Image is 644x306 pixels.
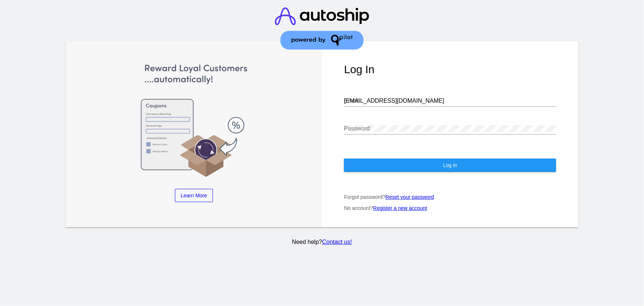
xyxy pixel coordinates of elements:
span: Learn More [181,193,207,198]
p: Need help? [64,239,580,245]
button: Log In [344,159,556,172]
h1: Log In [344,63,556,76]
img: Apply Coupons Automatically to Scheduled Orders with QPilot [88,63,300,178]
a: Register a new account [373,205,427,211]
a: Contact us! [322,239,352,245]
a: Reset your password [386,194,434,200]
span: Log In [443,162,457,168]
p: Forgot password? [344,194,556,200]
a: Learn More [175,189,213,202]
p: No account? [344,205,556,211]
input: Email [344,98,556,104]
